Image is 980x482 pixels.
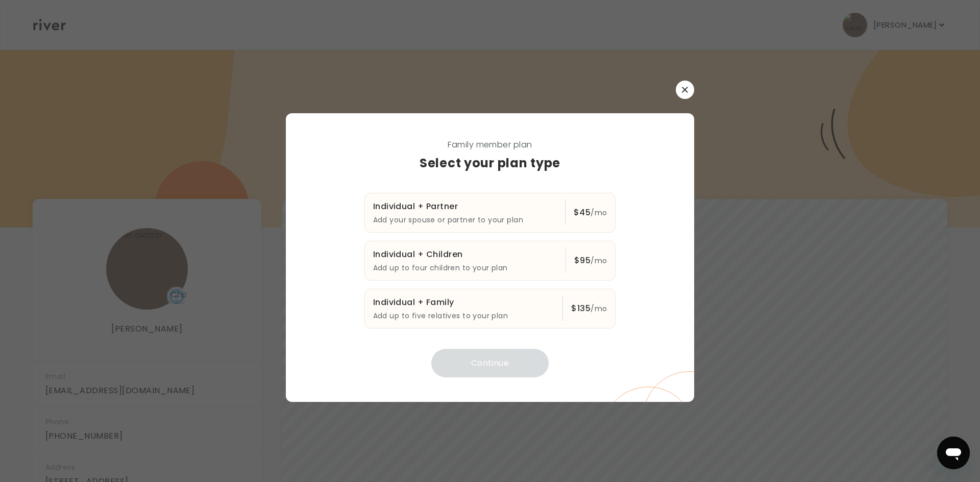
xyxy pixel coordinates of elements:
[364,193,616,233] button: Individual + PartnerAdd your spouse or partner to your plan$45/mo
[571,302,591,314] strong: $ 135
[310,138,670,152] span: Family member plan
[373,214,557,226] p: Add your spouse or partner to your plan
[574,206,607,220] div: /mo
[373,262,557,274] p: Add up to four children to your plan
[571,301,607,316] div: /mo
[373,310,555,322] p: Add up to five relatives to your plan
[373,199,557,214] p: Individual + Partner
[431,349,549,377] button: Continue
[574,255,591,266] strong: $ 95
[574,207,591,218] strong: $ 45
[373,247,557,262] p: Individual + Children
[373,295,555,310] p: Individual + Family
[364,289,616,328] button: Individual + FamilyAdd up to five relatives to your plan$135/mo
[574,253,607,268] div: /mo
[364,241,616,281] button: Individual + ChildrenAdd up to four children to your plan$95/mo
[310,154,670,172] h3: Select your plan type
[937,437,970,469] iframe: Button to launch messaging window, conversation in progress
